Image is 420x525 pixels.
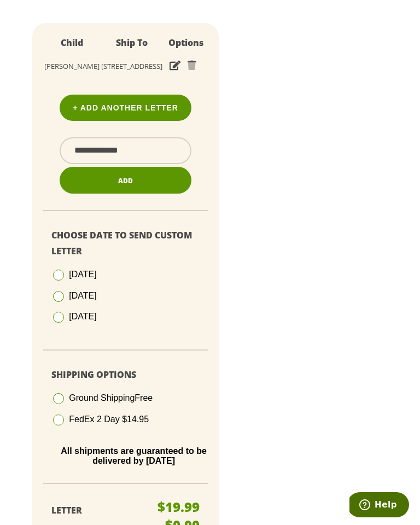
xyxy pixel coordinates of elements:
span: [DATE] [69,270,96,279]
span: FedEx 2 Day $14.95 [69,415,149,424]
th: Options [164,31,208,55]
p: All shipments are guaranteed to be delivered by [DATE] [60,446,208,466]
p: Choose Date To Send Custom Letter [51,227,200,259]
td: [STREET_ADDRESS] [101,55,164,78]
td: [PERSON_NAME] [43,55,100,78]
a: + Add Another Letter [60,95,191,121]
p: $19.99 [157,500,200,514]
iframe: Opens a widget where you can find more information [349,492,409,520]
span: [DATE] [69,291,96,300]
span: Free [135,393,153,402]
p: Shipping Options [51,367,200,383]
span: Ground Shipping [69,393,153,402]
th: Child [43,31,100,55]
button: Add [60,167,191,194]
span: [DATE] [69,312,96,321]
span: Add [118,176,133,185]
p: Letter [51,503,172,518]
th: Ship To [101,31,164,55]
